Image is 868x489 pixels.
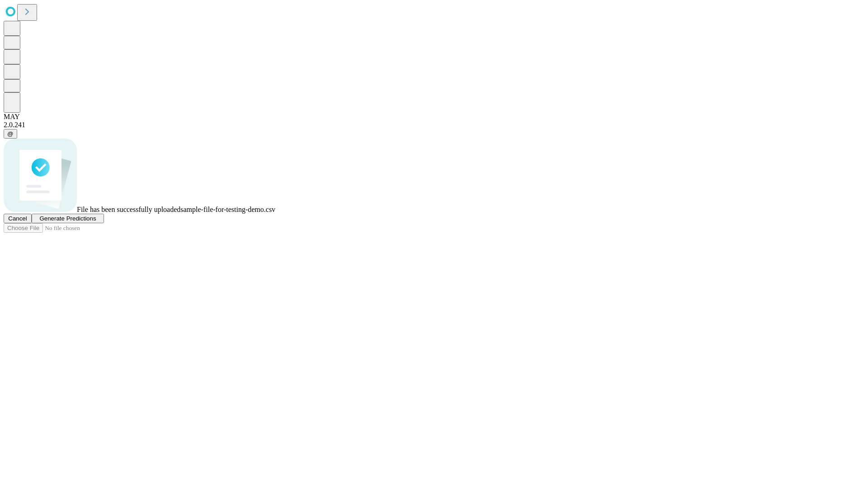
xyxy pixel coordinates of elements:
span: File has been successfully uploaded [77,206,180,213]
button: Generate Predictions [32,214,104,223]
span: @ [7,130,14,137]
span: Generate Predictions [39,215,96,222]
div: MAY [4,113,864,121]
button: @ [4,129,17,139]
span: Cancel [8,215,27,222]
button: Cancel [4,214,32,223]
div: 2.0.241 [4,121,864,129]
span: sample-file-for-testing-demo.csv [180,206,275,213]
